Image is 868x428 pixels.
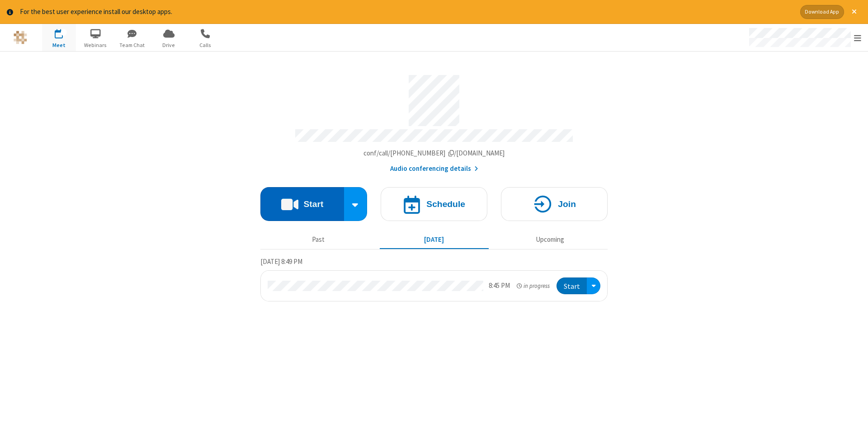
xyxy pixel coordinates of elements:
[495,231,604,249] button: Upcoming
[517,282,550,290] em: in progress
[557,277,587,294] button: Start
[14,31,27,44] img: QA Selenium DO NOT DELETE OR CHANGE
[363,149,505,157] span: Copy my meeting room link
[152,41,186,49] span: Drive
[847,5,861,19] button: Close alert
[115,41,149,49] span: Team Chat
[381,187,487,221] button: Schedule
[489,281,510,291] div: 8:45 PM
[260,187,344,221] button: Start
[3,24,37,51] button: Logo
[363,148,505,159] button: Copy my meeting room linkCopy my meeting room link
[380,231,489,249] button: [DATE]
[426,200,465,208] h4: Schedule
[20,7,793,17] div: For the best user experience install our desktop apps.
[260,256,608,301] section: Today's Meetings
[800,5,844,19] button: Download App
[344,187,368,221] div: Start conference options
[79,41,113,49] span: Webinars
[501,187,608,221] button: Join
[587,277,600,294] div: Open menu
[741,24,868,51] div: Open menu
[390,164,478,174] button: Audio conferencing details
[260,257,302,266] span: [DATE] 8:49 PM
[260,68,608,174] section: Account details
[42,41,76,49] span: Meet
[61,29,67,36] div: 1
[264,231,373,249] button: Past
[558,200,576,208] h4: Join
[303,200,323,208] h4: Start
[189,41,222,49] span: Calls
